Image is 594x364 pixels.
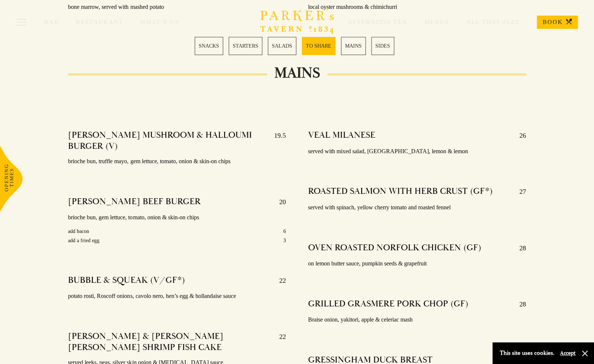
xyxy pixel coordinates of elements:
p: served with spinach, yellow cherry tomato and roasted fennel [308,202,526,213]
p: 22 [272,275,286,286]
h4: [PERSON_NAME] BEEF BURGER [68,196,200,208]
a: 2 / 6 [229,37,262,55]
h4: VEAL MILANESE [308,130,375,141]
p: 20 [272,196,286,208]
p: Braise onion, yakitori, apple & celeriac mash [308,315,526,325]
a: 5 / 6 [341,37,366,55]
p: 6 [283,227,286,236]
h4: [PERSON_NAME] MUSHROOM & HALLOUMI BURGER (V) [68,130,267,152]
p: 28 [512,298,526,310]
p: 3 [283,236,286,245]
p: on lemon butter sauce, pumpkin seeds & grapefruit [308,258,526,269]
p: potato rosti, Roscoff onions, cavolo nero, hen’s egg & hollandaise sauce [68,291,286,302]
p: 28 [512,242,526,254]
a: 3 / 6 [268,37,296,55]
h4: [PERSON_NAME] & [PERSON_NAME] [PERSON_NAME] SHRIMP FISH CAKE [68,331,272,353]
p: 27 [512,186,526,198]
h4: BUBBLE & SQUEAK (V/GF*) [68,275,185,286]
a: 6 / 6 [371,37,394,55]
p: 22 [272,331,286,353]
a: 1 / 6 [195,37,223,55]
button: Close and accept [581,350,588,357]
h4: GRILLED GRASMERE PORK CHOP (GF) [308,298,468,310]
h4: OVEN ROASTED NORFOLK CHICKEN (GF) [308,242,481,254]
p: 19.5 [267,130,286,152]
p: add a fried egg [68,236,99,245]
p: This site uses cookies. [500,348,554,358]
p: 26 [512,130,526,141]
a: 4 / 6 [302,37,335,55]
p: brioche bun, truffle mayo, gem lettuce, tomato, onion & skin-on chips [68,156,286,167]
button: Accept [560,350,576,357]
h4: ROASTED SALMON WITH HERB CRUST (GF*) [308,186,493,198]
p: served with mixed salad, [GEOGRAPHIC_DATA], lemon & lemon [308,146,526,157]
p: brioche bun, gem lettuce, tomato, onion & skin-on chips [68,212,286,223]
h2: MAINS [267,64,327,82]
p: add bacon [68,227,89,236]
